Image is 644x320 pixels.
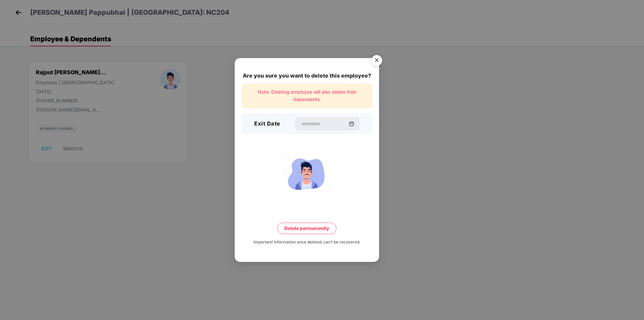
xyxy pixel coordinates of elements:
div: Are you sure you want to delete this employee? [241,72,372,80]
img: svg+xml;base64,PHN2ZyB4bWxucz0iaHR0cDovL3d3dy53My5vcmcvMjAwMC9zdmciIHdpZHRoPSI1NiIgaGVpZ2h0PSI1Ni... [367,52,386,71]
button: Close [367,52,385,70]
button: Delete permanently [277,222,336,234]
img: svg+xml;base64,PHN2ZyBpZD0iQ2FsZW5kYXItMzJ4MzIiIHhtbG5zPSJodHRwOi8vd3d3LnczLm9yZy8yMDAwL3N2ZyIgd2... [349,121,354,127]
div: Note: Deleting employee will also delete their dependents. [241,83,372,108]
img: svg+xml;base64,PHN2ZyB4bWxucz0iaHR0cDovL3d3dy53My5vcmcvMjAwMC9zdmciIHdpZHRoPSIxNzgiIGhlaWdodD0iMT... [277,153,337,195]
div: Important! Information once deleted, can’t be recovered. [254,239,360,245]
h3: Exit Date [254,120,280,128]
